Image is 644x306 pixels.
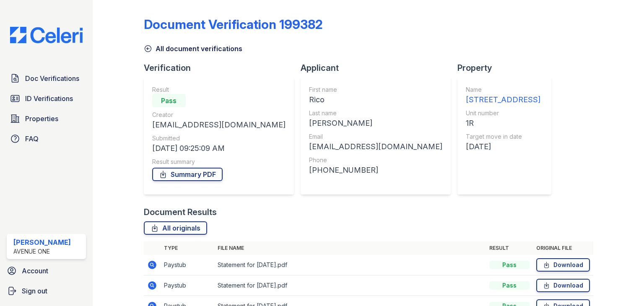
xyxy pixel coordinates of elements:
[309,156,442,164] div: Phone
[152,158,286,166] div: Result summary
[309,141,442,153] div: [EMAIL_ADDRESS][DOMAIN_NAME]
[309,109,442,117] div: Last name
[309,164,442,176] div: [PHONE_NUMBER]
[161,275,214,296] td: Paystub
[466,141,540,153] div: [DATE]
[309,117,442,129] div: [PERSON_NAME]
[466,132,540,141] div: Target move in date
[152,94,186,107] div: Pass
[25,114,58,124] span: Properties
[486,241,533,255] th: Result
[536,279,590,292] a: Download
[152,86,286,94] div: Result
[301,62,457,74] div: Applicant
[152,119,286,131] div: [EMAIL_ADDRESS][DOMAIN_NAME]
[161,255,214,275] td: Paystub
[13,237,71,247] div: [PERSON_NAME]
[22,266,48,276] span: Account
[309,86,442,94] div: First name
[466,117,540,129] div: 1R
[309,132,442,141] div: Email
[533,241,593,255] th: Original file
[7,130,86,147] a: FAQ
[152,111,286,119] div: Creator
[152,134,286,143] div: Submitted
[144,62,301,74] div: Verification
[3,262,89,279] a: Account
[3,283,89,299] a: Sign out
[466,94,540,106] div: [STREET_ADDRESS]
[7,110,86,127] a: Properties
[25,134,39,144] span: FAQ
[152,168,223,181] a: Summary PDF
[7,70,86,87] a: Doc Verifications
[214,275,486,296] td: Statement for [DATE].pdf
[25,93,73,104] span: ID Verifications
[152,143,286,154] div: [DATE] 09:25:09 AM
[3,27,89,43] img: CE_Logo_Blue-a8612792a0a2168367f1c8372b55b34899dd931a85d93a1a3d3e32e68fde9ad4.png
[466,86,540,106] a: Name [STREET_ADDRESS]
[13,247,71,256] div: Avenue One
[144,221,207,235] a: All originals
[489,281,530,290] div: Pass
[214,241,486,255] th: File name
[161,241,214,255] th: Type
[214,255,486,275] td: Statement for [DATE].pdf
[609,272,636,298] iframe: chat widget
[25,73,79,83] span: Doc Verifications
[536,258,590,272] a: Download
[309,94,442,106] div: Rico
[22,286,47,296] span: Sign out
[144,206,217,218] div: Document Results
[457,62,558,74] div: Property
[466,109,540,117] div: Unit number
[7,90,86,107] a: ID Verifications
[144,17,323,32] div: Document Verification 199382
[144,44,242,54] a: All document verifications
[466,86,540,94] div: Name
[489,261,530,269] div: Pass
